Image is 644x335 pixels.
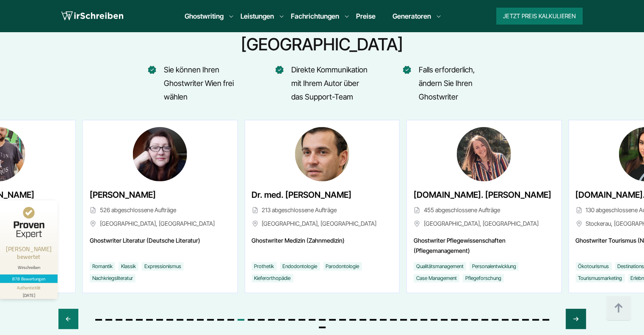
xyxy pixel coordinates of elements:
[252,219,392,229] span: [GEOGRAPHIC_DATA], [GEOGRAPHIC_DATA]
[252,274,293,282] li: Kieferorthopädie
[470,262,519,271] li: Personalentwicklung
[414,262,466,271] li: Qualitätsmanagement
[414,188,551,202] span: [DOMAIN_NAME]. [PERSON_NAME]
[58,14,586,55] h2: Holen Sie die besten akademischen Ghostwriter aus [GEOGRAPHIC_DATA]
[83,120,238,293] div: 14 / 46
[252,235,392,256] span: Ghostwriter Medizin (Zahnmedizin)
[291,11,339,21] a: Fachrichtungen
[359,319,366,321] span: Go to slide 27
[156,319,163,321] span: Go to slide 7
[177,319,183,321] span: Go to slide 9
[461,319,468,321] span: Go to slide 37
[502,319,509,321] span: Go to slide 41
[414,235,554,256] span: Ghostwriter Pflegewissenschaften (Pflegemanagement)
[295,127,349,181] img: Dr. med. Arthur Diaz
[240,11,274,21] a: Leistungen
[17,285,41,291] div: Authentizität
[492,319,498,321] span: Go to slide 40
[512,319,519,321] span: Go to slide 42
[280,262,320,271] li: Endodontologie
[95,319,102,321] span: Go to slide 1
[309,319,315,321] span: Go to slide 22
[119,262,138,271] li: Klassik
[414,274,459,282] li: Case Management
[481,319,488,321] span: Go to slide 39
[329,319,336,321] span: Go to slide 24
[542,319,549,321] span: Go to slide 45
[380,319,387,321] span: Go to slide 29
[227,319,234,321] span: Go to slide 14
[299,319,305,321] span: Go to slide 21
[496,8,583,25] button: Jetzt Preis kalkulieren
[105,319,112,321] span: Go to slide 2
[142,262,184,271] li: Expressionismus
[116,319,122,321] span: Go to slide 3
[90,274,135,282] li: Nachkriegsliteratur
[244,120,399,293] div: 15 / 46
[457,127,511,181] img: B.Sc. Lara Paul
[522,319,529,321] span: Go to slide 43
[90,205,230,215] span: 526 abgeschlossene Aufträge
[406,120,561,293] div: 16 / 46
[278,319,285,321] span: Go to slide 19
[392,11,431,21] a: Generatoren
[606,296,631,321] img: button top
[148,63,241,104] li: Sie können Ihren Ghostwriter Wien frei wählen
[90,235,230,256] span: Ghostwriter Literatur (Deutsche Literatur)
[288,319,295,321] span: Go to slide 20
[58,309,78,329] div: Previous slide
[146,319,153,321] span: Go to slide 6
[166,319,173,321] span: Go to slide 8
[431,319,437,321] span: Go to slide 34
[252,205,392,215] span: 213 abgeschlossene Aufträge
[319,327,326,328] span: Go to slide 46
[390,319,397,321] span: Go to slide 30
[566,309,586,329] div: Next slide
[451,319,458,321] span: Go to slide 36
[323,262,362,271] li: Parodontologie
[3,265,54,270] div: Wirschreiben
[185,11,224,21] a: Ghostwriting
[471,319,478,321] span: Go to slide 38
[349,319,356,321] span: Go to slide 26
[90,188,156,202] span: [PERSON_NAME]
[207,319,214,321] span: Go to slide 12
[356,12,376,20] a: Preise
[136,319,143,321] span: Go to slide 5
[575,274,625,282] li: Tourismusmarketing
[403,63,496,104] li: Falls erforderlich, ändern Sie Ihren Ghostwriter
[252,188,351,202] span: Dr. med. [PERSON_NAME]
[420,319,427,321] span: Go to slide 33
[61,10,123,22] img: logo wirschreiben
[217,319,224,321] span: Go to slide 13
[575,262,611,271] li: Ökotourismus
[3,291,54,297] div: [DATE]
[441,319,448,321] span: Go to slide 35
[370,319,376,321] span: Go to slide 28
[90,219,230,229] span: [GEOGRAPHIC_DATA], [GEOGRAPHIC_DATA]
[400,319,407,321] span: Go to slide 31
[410,319,417,321] span: Go to slide 32
[276,63,369,104] li: Direkte Kommunikation mit Ihrem Autor über das Support-Team
[319,319,326,321] span: Go to slide 23
[414,219,554,229] span: [GEOGRAPHIC_DATA], [GEOGRAPHIC_DATA]
[90,262,115,271] li: Romantik
[126,319,133,321] span: Go to slide 4
[187,319,193,321] span: Go to slide 10
[268,319,275,321] span: Go to slide 18
[252,262,276,271] li: Prothetik
[238,319,244,321] span: Go to slide 15
[414,205,554,215] span: 455 abgeschlossene Aufträge
[197,319,204,321] span: Go to slide 11
[463,274,504,282] li: Pflegeforschung
[258,319,265,321] span: Go to slide 17
[532,319,539,321] span: Go to slide 44
[133,127,187,181] img: B.A. Sabina Ziegler
[248,319,254,321] span: Go to slide 16
[339,319,346,321] span: Go to slide 25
